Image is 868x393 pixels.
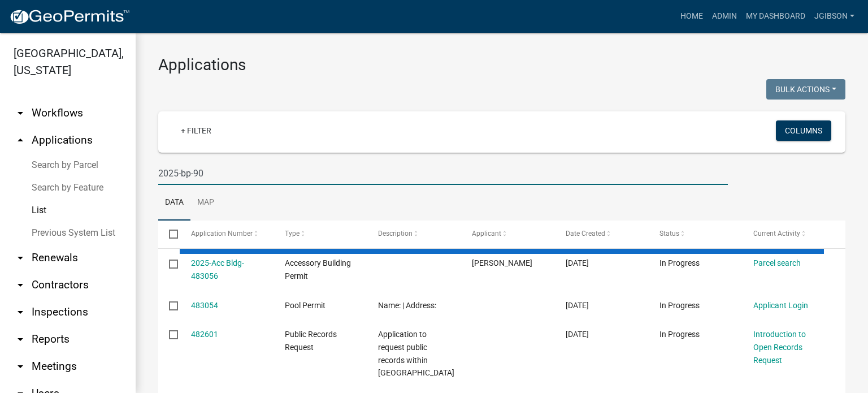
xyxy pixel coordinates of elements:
span: Public Records Request [285,330,337,352]
span: 09/23/2025 [566,258,589,267]
a: Admin [708,6,741,27]
span: Application to request public records within Talbot County [378,330,454,377]
span: 09/23/2025 [566,301,589,310]
a: Parcel search [753,258,801,267]
span: Applicant [472,230,501,237]
a: jgibson [810,6,859,27]
span: 09/23/2025 [566,330,589,339]
datatable-header-cell: Application Number [180,221,274,248]
i: arrow_drop_up [14,133,27,147]
a: + Filter [172,120,220,141]
span: In Progress [659,330,700,339]
a: Introduction to Open Records Request [753,330,806,365]
span: Ricky Cox [472,258,532,267]
a: Data [158,185,190,221]
a: 2025-Acc Bldg-483056 [191,258,244,280]
a: Applicant Login [753,301,808,310]
i: arrow_drop_down [14,278,27,292]
i: arrow_drop_down [14,106,27,120]
button: Columns [776,120,831,141]
a: Home [676,6,708,27]
datatable-header-cell: Select [158,221,180,248]
span: Status [659,230,679,237]
span: Current Activity [753,230,800,237]
button: Bulk Actions [766,79,845,100]
i: arrow_drop_down [14,251,27,265]
datatable-header-cell: Current Activity [743,221,836,248]
i: arrow_drop_down [14,332,27,346]
span: Type [285,230,300,237]
span: Date Created [566,230,605,237]
input: Search for applications [158,162,728,185]
datatable-header-cell: Applicant [461,221,555,248]
span: Application Number [191,230,253,237]
i: arrow_drop_down [14,305,27,319]
span: Pool Permit [285,301,325,310]
span: Accessory Building Permit [285,258,351,280]
i: arrow_drop_down [14,360,27,373]
span: Name: | Address: [378,301,436,310]
span: Description [378,230,413,237]
datatable-header-cell: Date Created [555,221,649,248]
a: Map [190,185,221,221]
span: In Progress [659,301,700,310]
datatable-header-cell: Type [274,221,367,248]
a: 483054 [191,301,218,310]
datatable-header-cell: Description [367,221,461,248]
h3: Applications [158,55,845,75]
span: In Progress [659,258,700,267]
datatable-header-cell: Status [649,221,743,248]
a: My Dashboard [741,6,810,27]
a: 482601 [191,330,218,339]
